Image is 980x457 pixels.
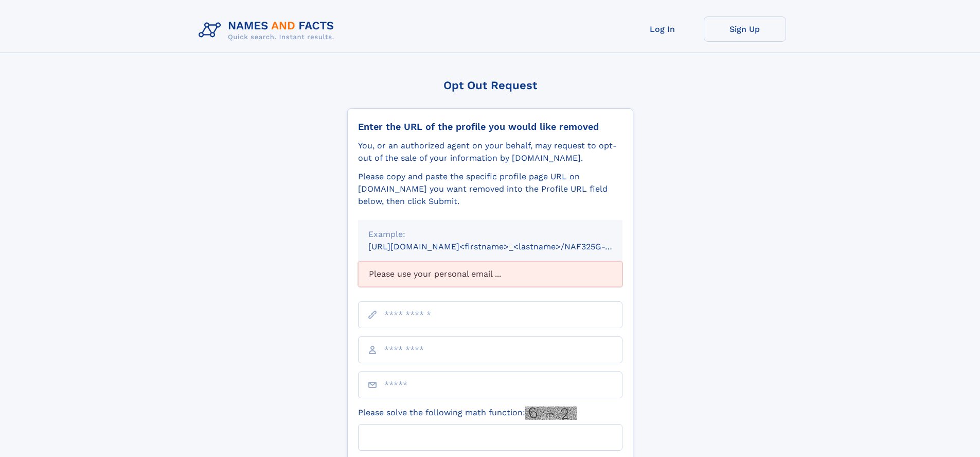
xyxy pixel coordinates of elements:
div: Please use your personal email ... [358,261,622,287]
a: Log In [621,16,704,42]
label: Please solve the following math function: [358,407,577,420]
div: Please copy and paste the specific profile page URL on [DOMAIN_NAME] you want removed into the Pr... [358,171,622,208]
small: [URL][DOMAIN_NAME]<firstname>_<lastname>/NAF325G-xxxxxxxx [368,242,642,251]
div: Opt Out Request [347,79,633,92]
div: Enter the URL of the profile you would like removed [358,121,622,132]
img: Logo Names and Facts [194,16,343,44]
div: Example: [368,228,612,241]
div: You, or an authorized agent on your behalf, may request to opt-out of the sale of your informatio... [358,140,622,164]
a: Sign Up [704,16,786,42]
